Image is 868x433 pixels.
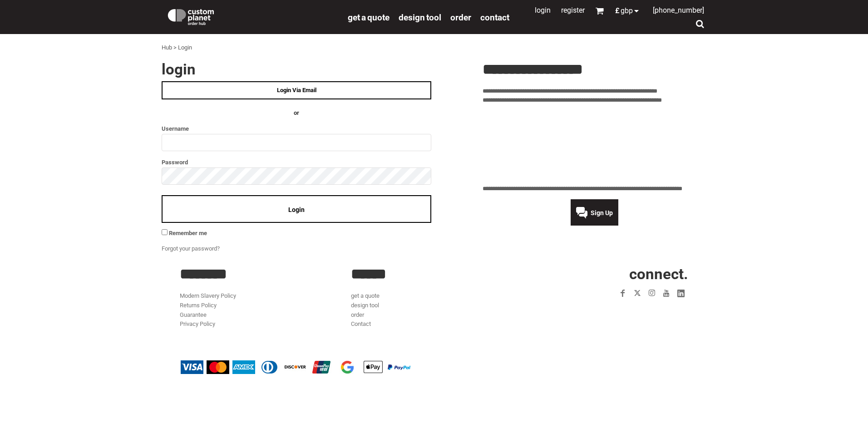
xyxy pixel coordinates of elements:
[535,6,551,15] a: Login
[180,311,207,318] a: Guarantee
[591,209,613,216] span: Sign Up
[178,43,192,53] div: Login
[162,2,343,30] a: Custom Planet
[621,7,633,15] span: GBP
[523,266,688,281] h2: CONNECT.
[480,12,509,22] a: Contact
[162,245,220,252] a: Forgot your password?
[336,360,359,374] img: Google Pay
[180,292,236,299] a: Modern Slavery Policy
[284,360,307,374] img: Discover
[563,306,688,317] iframe: Customer reviews powered by Trustpilot
[351,302,379,309] a: design tool
[181,360,203,374] img: Visa
[162,81,431,99] a: Login Via Email
[480,12,509,23] span: Contact
[288,206,305,213] span: Login
[173,43,177,53] div: >
[348,12,390,22] a: get a quote
[388,364,410,370] img: PayPal
[162,229,168,235] input: Remember me
[348,12,390,23] span: get a quote
[180,320,215,327] a: Privacy Policy
[166,7,216,25] img: Custom Planet
[162,44,172,51] a: Hub
[399,12,441,23] span: design tool
[277,87,316,93] span: Login Via Email
[232,360,255,374] img: American Express
[351,311,364,318] a: order
[653,6,704,15] span: [PHONE_NUMBER]
[615,7,621,15] span: £
[310,360,333,374] img: China UnionPay
[561,6,585,15] a: Register
[258,360,281,374] img: Diners Club
[483,111,706,179] iframe: Customer reviews powered by Trustpilot
[351,292,380,299] a: get a quote
[207,360,229,374] img: Mastercard
[162,157,431,167] label: Password
[180,302,217,309] a: Returns Policy
[450,12,471,22] a: order
[362,360,385,374] img: Apple Pay
[169,230,207,236] span: Remember me
[162,123,431,134] label: Username
[450,12,471,23] span: order
[162,62,431,77] h2: Login
[162,108,431,118] h4: OR
[399,12,441,22] a: design tool
[351,320,371,327] a: Contact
